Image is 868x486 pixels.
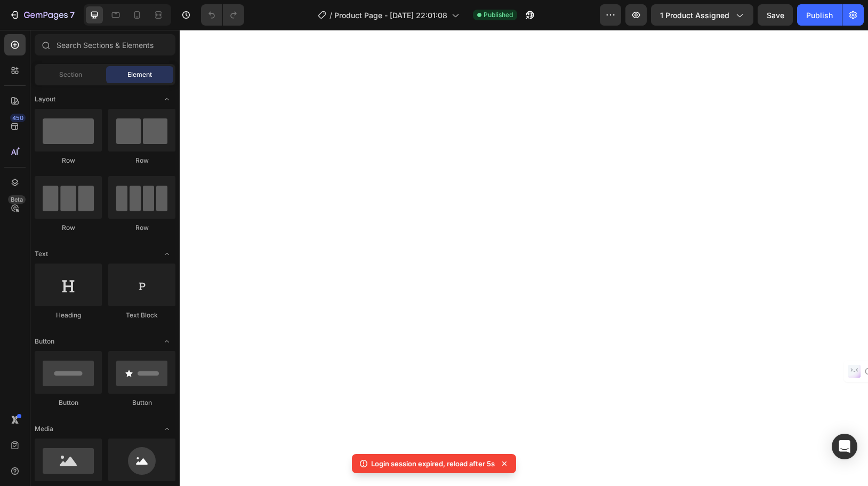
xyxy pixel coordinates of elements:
button: 1 product assigned [651,4,753,26]
input: Search Sections & Elements [35,34,175,55]
div: Open Intercom Messenger [832,434,857,459]
p: 7 [70,9,75,21]
span: Button [35,337,54,346]
span: Toggle open [158,420,175,437]
span: Media [35,424,53,434]
div: Beta [8,195,26,204]
p: Login session expired, reload after 5s [371,458,495,469]
span: Toggle open [158,333,175,350]
span: Element [127,70,152,79]
button: Publish [797,4,842,26]
span: Toggle open [158,91,175,108]
div: Text Block [108,310,175,320]
span: Save [767,11,784,20]
span: Toggle open [158,245,175,262]
span: Text [35,249,48,259]
div: Heading [35,310,102,320]
span: Product Page - [DATE] 22:01:08 [334,10,447,21]
div: Button [35,398,102,408]
span: 1 product assigned [660,10,729,21]
div: Publish [806,10,833,21]
div: Undo/Redo [201,4,244,26]
div: Row [108,156,175,165]
button: 7 [4,4,79,26]
div: Row [108,223,175,233]
div: Button [108,398,175,408]
span: Published [484,10,513,20]
div: 450 [10,114,26,122]
span: Section [59,70,82,79]
iframe: Design area [180,30,868,486]
div: Row [35,223,102,233]
div: Row [35,156,102,165]
span: Layout [35,94,55,104]
button: Save [758,4,793,26]
span: / [329,10,332,21]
